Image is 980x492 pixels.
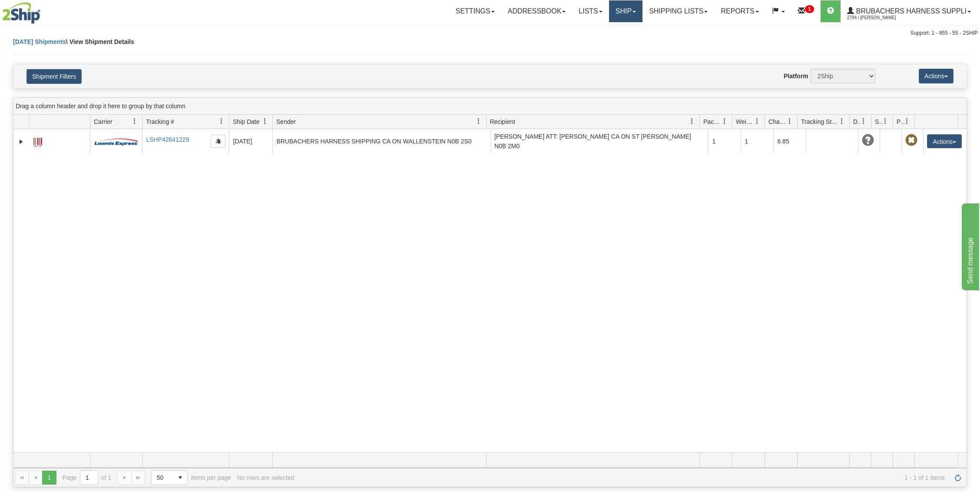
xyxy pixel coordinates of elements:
a: Lists [572,0,609,22]
span: Brubachers Harness Suppli [854,7,967,15]
a: Shipping lists [642,0,714,22]
sup: 1 [805,5,814,13]
a: Settings [449,0,501,22]
span: Pickup Status [897,117,904,126]
a: Recipient filter column settings [685,114,699,129]
a: Label [33,134,42,148]
td: [PERSON_NAME] ATT: [PERSON_NAME] CA ON ST [PERSON_NAME] N0B 2M0 [490,129,709,153]
span: Pickup Not Assigned [905,134,917,146]
iframe: chat widget [960,202,979,290]
button: Actions [919,69,954,83]
span: Delivery Status [853,117,861,126]
td: 1 [708,129,741,153]
a: Tracking Status filter column settings [834,114,849,129]
label: Platform [784,72,808,80]
a: Delivery Status filter column settings [856,114,871,129]
span: 50 [157,473,168,482]
img: 30 - Loomis Express [94,137,138,146]
span: Page 1 [42,471,56,485]
a: Carrier filter column settings [127,114,142,129]
button: Copy to clipboard [211,135,225,148]
a: LSHP42641229 [146,136,189,143]
div: grid grouping header [13,98,967,115]
a: Charge filter column settings [782,114,797,129]
button: Shipment Filters [26,69,82,84]
td: 1 [741,129,773,153]
a: Ship Date filter column settings [258,114,272,129]
a: Pickup Status filter column settings [900,114,914,129]
td: [DATE] [229,129,272,153]
span: \ View Shipment Details [66,38,134,45]
span: Page sizes drop down [151,470,188,485]
a: 1 [791,0,821,22]
span: Charge [768,117,787,126]
div: Send message [7,5,80,16]
img: logo2794.jpg [2,2,40,24]
span: Tracking # [146,117,174,126]
span: Shipment Issues [875,117,882,126]
span: Sender [276,117,296,126]
a: Addressbook [501,0,573,22]
span: 1 - 1 of 1 items [300,474,945,481]
a: Refresh [951,471,965,485]
input: Page 1 [80,471,98,485]
a: Weight filter column settings [750,114,765,129]
button: Actions [927,134,962,148]
td: 6.85 [773,129,806,153]
span: Weight [736,117,754,126]
span: select [173,471,187,485]
span: Tracking Status [801,117,839,126]
div: Support: 1 - 855 - 55 - 2SHIP [2,30,978,37]
span: Recipient [490,117,515,126]
a: Sender filter column settings [471,114,486,129]
span: 2794 / [PERSON_NAME] [847,13,912,22]
a: Brubachers Harness Suppli 2794 / [PERSON_NAME] [841,0,977,22]
a: Tracking # filter column settings [214,114,229,129]
a: Expand [17,137,26,146]
a: Packages filter column settings [717,114,732,129]
td: BRUBACHERS HARNESS SHIPPING CA ON WALLENSTEIN N0B 2S0 [272,129,490,153]
a: Ship [609,0,642,22]
a: Reports [714,0,765,22]
span: Carrier [94,117,113,126]
a: [DATE] Shipments [13,38,66,45]
span: Page of 1 [63,470,112,485]
span: Ship Date [233,117,259,126]
span: Packages [703,117,722,126]
div: No rows are selected [237,474,295,481]
span: items per page [151,470,231,485]
span: Unknown [862,134,874,146]
a: Shipment Issues filter column settings [878,114,893,129]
